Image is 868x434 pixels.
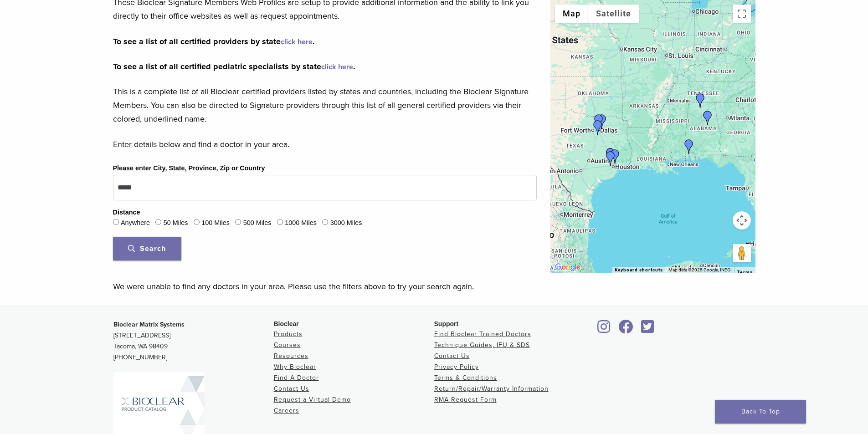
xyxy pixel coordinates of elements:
[113,319,274,363] p: [STREET_ADDRESS] Tacoma, WA 98409 [PHONE_NUMBER]
[243,218,272,228] label: 500 Miles
[682,139,696,154] div: Dr. Chelsea Killingsworth
[321,62,353,71] a: click here
[555,5,588,23] button: Show street map
[113,61,355,71] strong: To see a list of all certified pediatric specialists by state .
[616,325,637,334] a: Bioclear
[434,330,531,338] a: Find Bioclear Trained Doctors
[638,325,657,334] a: Bioclear
[274,407,299,414] a: Careers
[733,244,751,262] button: Drag Pegman onto the map to open Street View
[553,261,583,273] img: Google
[700,111,715,125] div: Dr. Christopher Salmon
[113,321,185,328] strong: Bioclear Matrix Systems
[603,151,618,166] div: Dr. Hieu Truong Do
[434,385,549,393] a: Return/Repair/Warranty Information
[588,5,639,23] button: Show satellite imagery
[113,138,537,151] p: Enter details below and find a doctor in your area.
[113,163,265,174] label: Please enter City, State, Province, Zip or Country
[595,114,609,129] div: Dr. Karen Williamson
[737,270,753,275] a: Terms (opens in new tab)
[274,363,316,371] a: Why Bioclear
[121,218,150,228] label: Anywhere
[274,352,308,360] a: Resources
[668,267,732,272] span: Map data ©2025 Google, INEGI
[113,237,181,260] button: Search
[434,374,497,382] a: Terms & Conditions
[733,5,751,23] button: Toggle fullscreen view
[553,261,583,273] a: Open this area in Google Maps (opens a new window)
[434,352,470,360] a: Contact Us
[733,211,751,230] button: Map camera controls
[330,218,362,228] label: 3000 Miles
[274,330,303,338] a: Products
[274,396,351,403] a: Request a Virtual Demo
[113,36,315,46] strong: To see a list of all certified providers by state .
[201,218,230,228] label: 100 Miles
[693,93,708,108] div: Dr. Steven Leach
[128,244,166,253] span: Search
[281,37,313,46] a: click here
[274,385,309,393] a: Contact Us
[434,320,459,327] span: Support
[603,148,618,163] div: Dr. Audra Hiemstra
[434,341,530,349] a: Technique Guides, IFU & SDS
[113,85,537,126] p: This is a complete list of all Bioclear certified providers listed by states and countries, inclu...
[274,374,319,382] a: Find A Doctor
[608,149,622,164] div: Dr. Mash Ameri
[274,320,299,327] span: Bioclear
[615,267,663,273] button: Keyboard shortcuts
[591,120,605,135] div: Dr. Craig V. Smith
[113,280,537,293] p: We were unable to find any doctors in your area. Please use the filters above to try your search ...
[113,208,140,218] legend: Distance
[595,325,614,334] a: Bioclear
[434,363,479,371] a: Privacy Policy
[434,396,497,403] a: RMA Request Form
[285,218,317,228] label: 1000 Miles
[715,400,806,424] a: Back To Top
[591,114,606,129] div: Dr. Claudia Vargas
[274,341,301,349] a: Courses
[164,218,188,228] label: 50 Miles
